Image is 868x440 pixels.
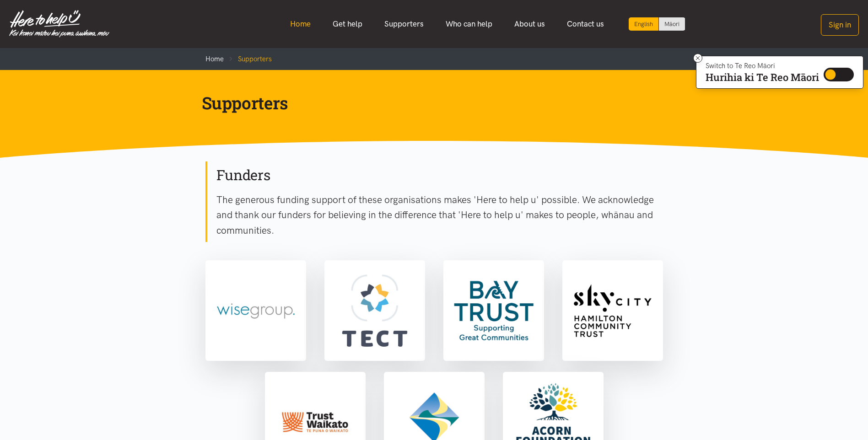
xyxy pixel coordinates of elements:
img: TECT [326,262,423,359]
img: Home [9,10,109,38]
a: Contact us [556,14,615,34]
a: About us [503,14,556,34]
a: Home [205,55,224,63]
a: Bay Trust [443,260,544,361]
a: TECT [324,260,425,361]
div: Language toggle [629,17,685,31]
li: Supporters [224,54,272,64]
button: Sign in [821,14,859,36]
a: Wise Group [205,260,306,361]
h2: Funders [216,166,663,185]
p: Hurihia ki Te Reo Māori [706,73,819,81]
img: Sky City Community Trust [564,262,661,359]
p: The generous funding support of these organisations makes 'Here to help u' possible. We acknowled... [216,192,663,238]
a: Get help [322,14,373,34]
div: Current language [629,17,659,31]
a: Home [279,14,322,34]
a: Supporters [373,14,435,34]
p: Switch to Te Reo Māori [706,63,819,69]
a: Who can help [435,14,503,34]
h1: Supporters [202,92,652,114]
img: Wise Group [207,262,304,359]
a: Switch to Te Reo Māori [659,17,685,31]
a: Sky City Community Trust [562,260,663,361]
img: Bay Trust [445,262,542,359]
